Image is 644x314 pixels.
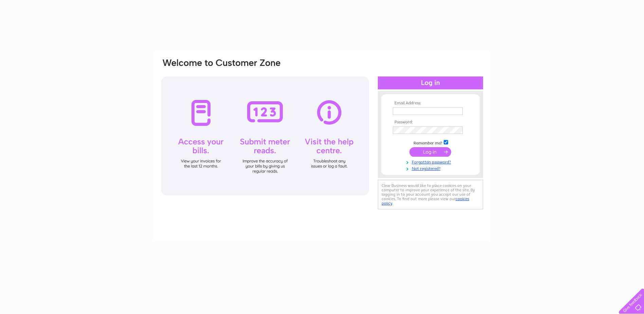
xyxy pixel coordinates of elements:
[382,196,469,206] a: cookies policy
[393,165,470,171] a: Not registered?
[391,139,470,146] td: Remember me?
[378,180,483,209] div: Clear Business would like to place cookies on your computer to improve your experience of the sit...
[393,158,470,165] a: Forgotten password?
[409,147,451,157] input: Submit
[391,120,470,125] th: Password:
[391,101,470,106] th: Email Address:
